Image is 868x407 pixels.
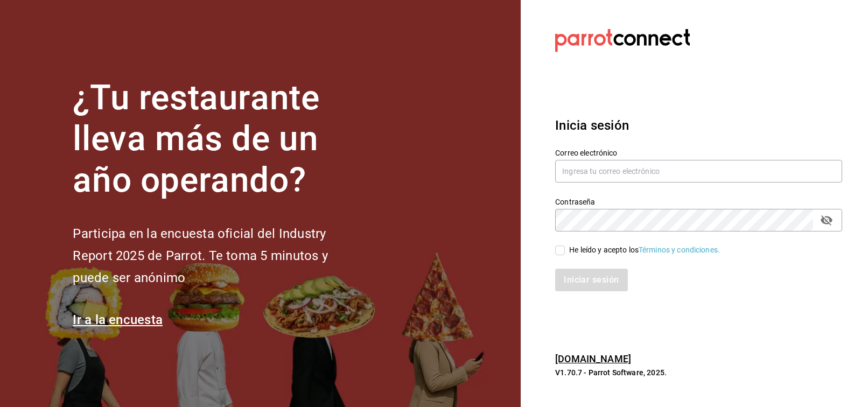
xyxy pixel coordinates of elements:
[73,312,163,327] a: Ir a la encuesta
[555,198,842,205] label: Contraseña
[569,244,720,256] div: He leído y acepto los
[555,353,631,364] a: [DOMAIN_NAME]
[555,160,842,183] input: Ingresa tu correo electrónico
[555,367,842,378] p: V1.70.7 - Parrot Software, 2025.
[73,78,363,201] h1: ¿Tu restaurante lleva más de un año operando?
[73,223,363,289] h2: Participa en la encuesta oficial del Industry Report 2025 de Parrot. Te toma 5 minutos y puede se...
[555,149,842,156] label: Correo electrónico
[639,245,720,254] a: Términos y condiciones.
[555,116,842,135] h3: Inicia sesión
[817,211,836,229] button: passwordField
